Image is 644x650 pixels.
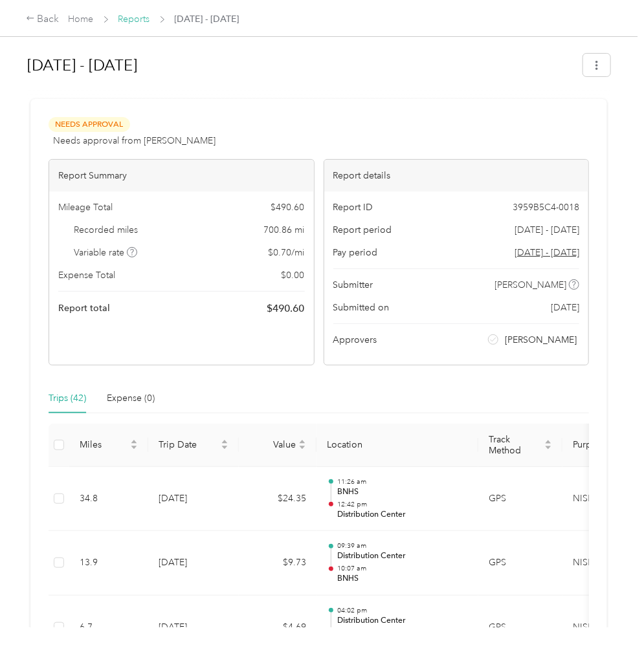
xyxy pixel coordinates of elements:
[80,439,128,450] span: Miles
[495,278,567,292] span: [PERSON_NAME]
[337,564,468,573] p: 10:07 am
[544,438,552,446] span: caret-up
[26,12,60,27] div: Back
[316,424,478,467] th: Location
[337,573,468,585] p: BNHS
[298,438,306,446] span: caret-up
[478,467,562,532] td: GPS
[249,439,296,450] span: Value
[239,424,316,467] th: Value
[333,223,392,237] span: Report period
[298,444,306,451] span: caret-down
[337,509,468,521] p: Distribution Center
[74,246,138,259] span: Variable rate
[58,200,113,214] span: Mileage Total
[267,301,305,316] span: $ 490.60
[333,301,390,314] span: Submitted on
[118,14,150,25] a: Reports
[489,434,542,456] span: Track Method
[159,439,218,450] span: Trip Date
[49,391,86,406] div: Trips (42)
[221,438,228,446] span: caret-up
[69,424,148,467] th: Miles
[271,200,305,214] span: $ 490.60
[58,301,110,315] span: Report total
[515,246,579,259] span: Go to pay period
[58,268,115,282] span: Expense Total
[69,531,148,596] td: 13.9
[130,438,138,446] span: caret-up
[515,223,579,237] span: [DATE] - [DATE]
[239,467,316,532] td: $24.35
[572,578,644,650] iframe: Everlance-gr Chat Button Frame
[513,200,579,214] span: 3959B5C4-0018
[478,424,562,467] th: Track Method
[69,467,148,532] td: 34.8
[49,117,130,132] span: Needs Approval
[282,268,305,282] span: $ 0.00
[49,160,314,191] div: Report Summary
[333,200,373,214] span: Report ID
[337,477,468,486] p: 11:26 am
[333,278,373,292] span: Submitter
[74,223,139,237] span: Recorded miles
[148,424,239,467] th: Trip Date
[239,531,316,596] td: $9.73
[544,444,552,451] span: caret-down
[337,615,468,627] p: Distribution Center
[478,531,562,596] td: GPS
[505,333,577,347] span: [PERSON_NAME]
[148,467,239,532] td: [DATE]
[130,444,138,451] span: caret-down
[333,333,377,347] span: Approvers
[551,301,579,314] span: [DATE]
[333,246,378,259] span: Pay period
[337,541,468,550] p: 09:39 am
[337,606,468,615] p: 04:02 pm
[337,486,468,498] p: BNHS
[175,12,239,26] span: [DATE] - [DATE]
[573,439,639,450] span: Purpose
[69,14,94,25] a: Home
[337,550,468,562] p: Distribution Center
[107,391,155,406] div: Expense (0)
[221,444,228,451] span: caret-down
[264,223,305,237] span: 700.86 mi
[53,134,216,147] span: Needs approval from [PERSON_NAME]
[269,246,305,259] span: $ 0.70 / mi
[337,500,468,509] p: 12:42 pm
[27,50,574,81] h1: Sep 1 - 30, 2025
[148,531,239,596] td: [DATE]
[324,160,589,191] div: Report details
